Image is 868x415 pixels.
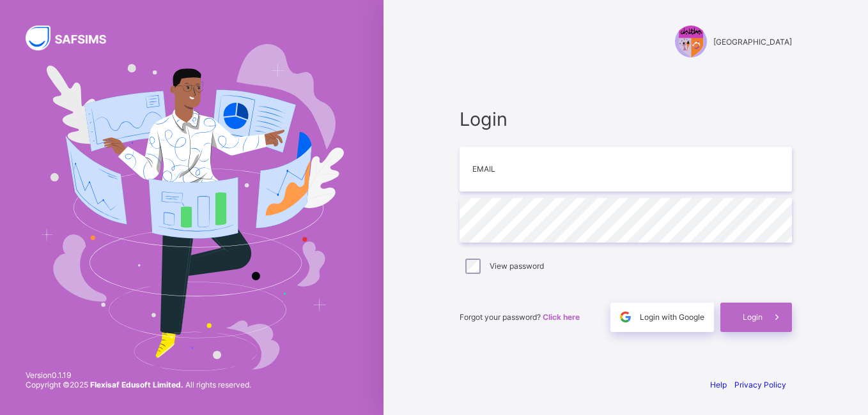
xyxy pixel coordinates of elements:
[26,380,251,389] span: Copyright © 2025 All rights reserved.
[710,380,727,389] a: Help
[734,380,786,389] a: Privacy Policy
[490,261,544,271] label: View password
[460,312,580,322] span: Forgot your password?
[618,310,633,324] img: google.396cfc9801f0270233282035f929180a.svg
[460,108,792,130] span: Login
[543,312,580,322] a: Click here
[743,312,763,322] span: Login
[713,37,792,47] span: [GEOGRAPHIC_DATA]
[26,370,251,380] span: Version 0.1.19
[640,312,704,322] span: Login with Google
[40,44,344,371] img: Hero Image
[90,380,183,389] strong: Flexisaf Edusoft Limited.
[26,26,121,50] img: SAFSIMS Logo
